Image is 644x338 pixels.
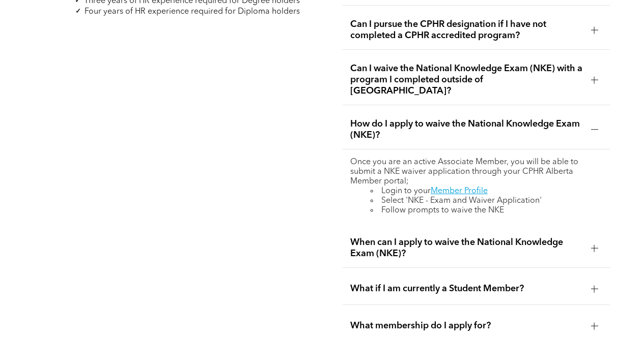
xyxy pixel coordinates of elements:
span: Can I waive the National Knowledge Exam (NKE) with a program I completed outside of [GEOGRAPHIC_D... [350,63,583,97]
span: What membership do I apply for? [350,320,583,331]
li: Login to your [371,187,602,196]
p: Once you are an active Associate Member, you will be able to submit a NKE waiver application thro... [350,158,602,187]
span: How do I apply to waive the National Knowledge Exam (NKE)? [350,118,583,141]
a: Member Profile [431,187,488,195]
span: Four years of HR experience required for Diploma holders [85,8,300,16]
span: When can I apply to waive the National Knowledge Exam (NKE)? [350,237,583,259]
span: Can I pursue the CPHR designation if I have not completed a CPHR accredited program? [350,19,583,41]
span: What if I am currently a Student Member? [350,283,583,294]
li: Follow prompts to waive the NKE [371,206,602,216]
li: Select 'NKE - Exam and Waiver Application' [371,196,602,206]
